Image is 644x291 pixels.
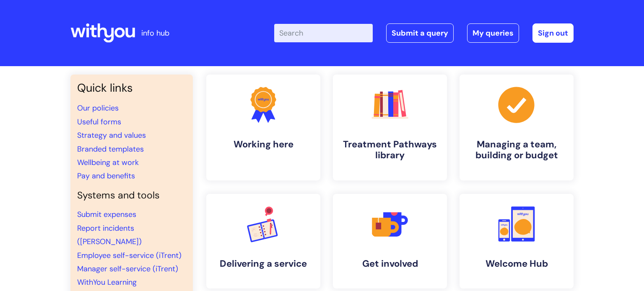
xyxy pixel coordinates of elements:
a: Get involved [333,194,447,288]
a: Treatment Pathways library [333,75,447,180]
h4: Managing a team, building or budget [466,139,567,161]
a: Pay and benefits [77,171,135,181]
a: Report incidents ([PERSON_NAME]) [77,223,142,247]
a: Wellbeing at work [77,157,139,167]
a: Strategy and values [77,130,146,140]
a: Submit expenses [77,209,136,219]
a: WithYou Learning [77,277,137,287]
h4: Working here [213,139,314,150]
a: Submit a query [386,23,454,43]
a: Delivering a service [206,194,320,288]
a: Managing a team, building or budget [460,75,574,180]
a: Branded templates [77,144,144,154]
a: My queries [467,23,519,43]
a: Employee self-service (iTrent) [77,250,182,260]
div: | - [274,23,574,43]
a: Our policies [77,103,119,113]
a: Welcome Hub [460,194,574,288]
p: info hub [141,26,169,40]
a: Sign out [532,23,574,43]
h3: Quick links [77,81,186,95]
a: Working here [206,75,320,180]
h4: Get involved [340,258,440,269]
h4: Treatment Pathways library [340,139,440,161]
a: Useful forms [77,117,121,127]
h4: Welcome Hub [466,258,567,269]
a: Manager self-service (iTrent) [77,264,178,274]
h4: Systems and tools [77,190,186,201]
h4: Delivering a service [213,258,314,269]
input: Search [274,24,373,42]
